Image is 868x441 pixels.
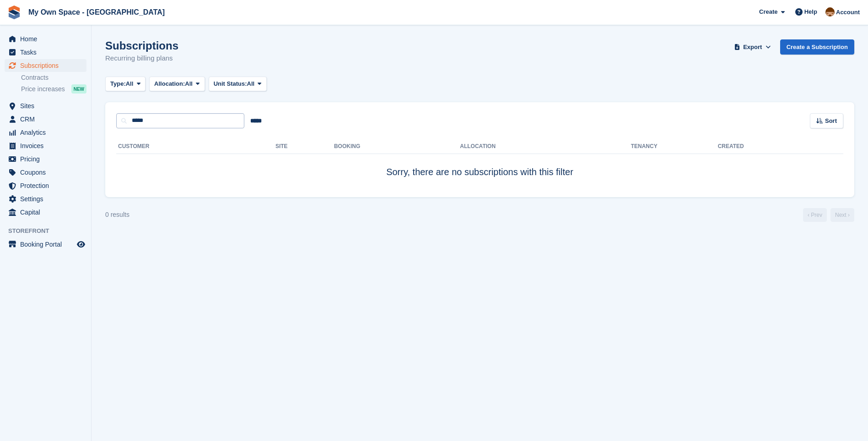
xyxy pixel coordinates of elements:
a: menu [5,193,86,205]
a: menu [5,46,86,59]
span: All [247,79,255,88]
th: Allocation [460,139,631,154]
span: CRM [20,113,75,126]
span: All [185,79,193,88]
a: Next [830,208,854,222]
a: menu [5,238,86,251]
a: menu [5,99,86,112]
span: Protection [20,179,75,192]
span: Export [743,43,762,52]
a: menu [5,153,86,165]
span: Create [759,7,777,17]
th: Created [718,139,843,154]
th: Tenancy [631,139,663,154]
span: Analytics [20,126,75,139]
span: Unit Status: [214,79,247,88]
a: Previous [803,208,827,222]
span: All [126,79,134,88]
span: Type: [110,79,126,88]
span: Tasks [20,46,75,59]
a: menu [5,59,86,72]
a: My Own Space - [GEOGRAPHIC_DATA] [25,5,168,20]
div: 0 results [105,210,129,220]
span: Settings [20,193,75,205]
span: Sort [825,116,837,126]
a: menu [5,126,86,139]
span: Help [804,7,817,17]
img: Paula Harris [825,7,835,17]
a: menu [5,139,86,152]
span: Invoices [20,139,75,152]
h1: Subscriptions [105,39,178,52]
span: Pricing [20,153,75,165]
span: Price increases [21,85,65,94]
button: Allocation: All [149,77,205,92]
span: Booking Portal [20,238,75,251]
th: Customer [116,139,275,154]
a: menu [5,179,86,192]
p: Recurring billing plans [105,53,178,64]
a: Preview store [75,239,86,250]
a: menu [5,113,86,126]
img: stora-icon-8386f47178a22dfd0bd8f6a31ec36ba5ce8667c1dd55bd0f319d3a0aa187defe.svg [7,6,21,19]
div: NEW [71,84,86,94]
a: menu [5,33,86,45]
span: Capital [20,206,75,219]
a: Create a Subscription [780,39,854,55]
span: Account [836,8,860,17]
span: Home [20,33,75,45]
a: Price increases NEW [21,84,86,94]
button: Unit Status: All [209,77,267,92]
button: Export [733,39,773,55]
button: Type: All [105,77,146,92]
span: Storefront [8,226,91,236]
a: menu [5,166,86,179]
span: Sorry, there are no subscriptions with this filter [386,167,573,177]
span: Coupons [20,166,75,179]
nav: Page [801,208,856,222]
a: Contracts [21,73,86,82]
span: Sites [20,99,75,112]
th: Site [275,139,334,154]
span: Allocation: [154,79,185,88]
span: Subscriptions [20,59,75,72]
a: menu [5,206,86,219]
th: Booking [334,139,460,154]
